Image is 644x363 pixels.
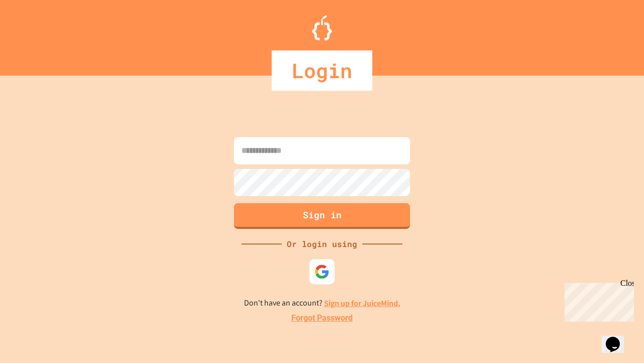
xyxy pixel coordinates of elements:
button: Sign in [234,203,410,229]
div: Chat with us now!Close [4,4,69,64]
div: Login [272,50,372,91]
img: google-icon.svg [314,264,330,279]
p: Don't have an account? [244,297,400,310]
iframe: chat widget [560,279,634,322]
iframe: chat widget [602,323,634,353]
div: Or login using [282,238,362,250]
a: Sign up for JuiceMind. [324,298,400,309]
a: Forgot Password [291,312,353,324]
img: Logo.svg [312,15,332,40]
